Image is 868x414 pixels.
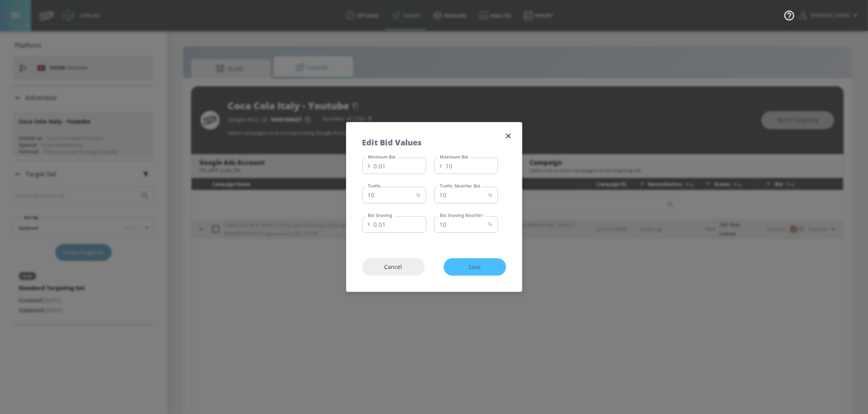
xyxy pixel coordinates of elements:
span: Cancel [378,262,409,272]
label: Traffic Modifier Bid [440,183,480,189]
label: Maximum Bid [440,154,469,160]
p: $ [440,162,443,170]
p: % [489,220,493,228]
label: Traffic [368,183,381,189]
p: $ [368,162,371,170]
button: Cancel [362,258,425,276]
button: Open Resource Center [778,4,800,26]
label: Minimum Bid [368,154,396,160]
label: Bid Shaving [368,213,392,218]
p: $ [368,220,371,228]
p: % [489,191,493,199]
h5: Edit Bid Values [362,138,422,147]
label: Bid Shaving Modifier [440,213,483,218]
p: % [417,191,421,199]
